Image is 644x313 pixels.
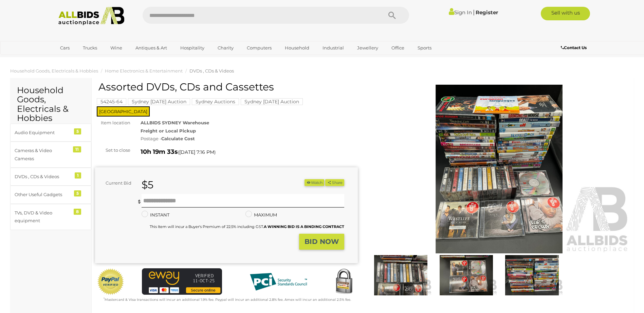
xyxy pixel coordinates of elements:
a: Audio Equipment 5 [10,124,91,142]
button: Search [375,7,409,24]
strong: Freight or Local Pickup [141,128,196,133]
mark: Sydney Auctions [192,98,239,105]
mark: Sydney [DATE] Auction [128,98,190,105]
strong: 10h 19m 33s [141,148,178,155]
strong: Calculate Cost [161,136,195,141]
a: Contact Us [561,44,588,51]
span: | [473,8,475,16]
a: Register [476,9,498,16]
a: Charity [213,42,238,54]
div: Set to close [90,146,135,154]
button: Share [325,179,344,186]
div: 5 [74,190,81,196]
small: This Item will incur a Buyer's Premium of 22.5% including GST. [150,224,344,229]
div: Cameras & Video Cameras [15,147,71,163]
img: Assorted DVDs, CDs and Cassettes [370,255,432,295]
a: Cars [56,42,74,54]
b: Contact Us [561,45,587,50]
a: Trucks [78,42,102,54]
label: MAXIMUM [245,211,277,219]
a: DVDs , CDs & Videos [189,68,234,74]
mark: 54245-64 [97,98,126,105]
strong: BID NOW [305,237,339,246]
img: Allbids.com.au [55,7,128,25]
div: DVDs , CDs & Videos [15,173,71,181]
a: Sydney [DATE] Auction [128,99,190,104]
a: Antiques & Art [131,42,171,54]
div: Postage - [141,135,358,143]
img: Assorted DVDs, CDs and Cassettes [368,85,631,254]
a: [GEOGRAPHIC_DATA] [56,54,113,65]
strong: $5 [142,179,153,191]
strong: ALLBIDS SYDNEY Warehouse [141,120,209,125]
a: Home Electronics & Entertainment [105,68,183,74]
div: 11 [73,146,81,152]
small: Mastercard & Visa transactions will incur an additional 1.9% fee. Paypal will incur an additional... [104,297,351,302]
a: Sydney [DATE] Auction [241,99,303,104]
img: eWAY Payment Gateway [142,268,222,295]
div: Current Bid [95,179,136,187]
b: A WINNING BID IS A BINDING CONTRACT [264,224,344,229]
img: PCI DSS compliant [244,268,312,295]
a: Office [387,42,409,54]
h2: Household Goods, Electricals & Hobbies [17,86,85,123]
a: Wine [106,42,127,54]
a: Household Goods, Electricals & Hobbies [10,68,98,74]
a: DVDs , CDs & Videos 1 [10,168,91,186]
a: Sell with us [541,7,590,20]
div: 8 [74,209,81,215]
span: [DATE] 7:16 PM [179,149,214,155]
label: INSTANT [142,211,169,219]
a: Sydney Auctions [192,99,239,104]
a: TVs, DVD & Video equipment 8 [10,204,91,230]
img: Assorted DVDs, CDs and Cassettes [435,255,497,295]
div: Audio Equipment [15,129,71,137]
a: Sign In [449,9,472,16]
a: Household [280,42,314,54]
a: Sports [413,42,436,54]
h1: Assorted DVDs, CDs and Cassettes [98,81,356,92]
button: Watch [305,179,324,186]
div: 5 [74,128,81,134]
button: BID NOW [299,234,344,250]
span: [GEOGRAPHIC_DATA] [97,106,150,117]
a: Other Useful Gadgets 5 [10,186,91,204]
li: Watch this item [305,179,324,186]
a: Industrial [318,42,348,54]
div: Item location [90,119,135,127]
div: TVs, DVD & Video equipment [15,209,71,225]
a: Hospitality [176,42,209,54]
a: Jewellery [353,42,383,54]
img: Assorted DVDs, CDs and Cassettes [501,255,563,295]
a: Cameras & Video Cameras 11 [10,142,91,168]
div: Other Useful Gadgets [15,191,71,199]
a: 54245-64 [97,99,126,104]
mark: Sydney [DATE] Auction [241,98,303,105]
span: ( ) [178,149,216,155]
div: 1 [75,172,81,179]
img: Secured by Rapid SSL [330,268,357,295]
a: Computers [242,42,276,54]
img: Official PayPal Seal [97,268,125,295]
